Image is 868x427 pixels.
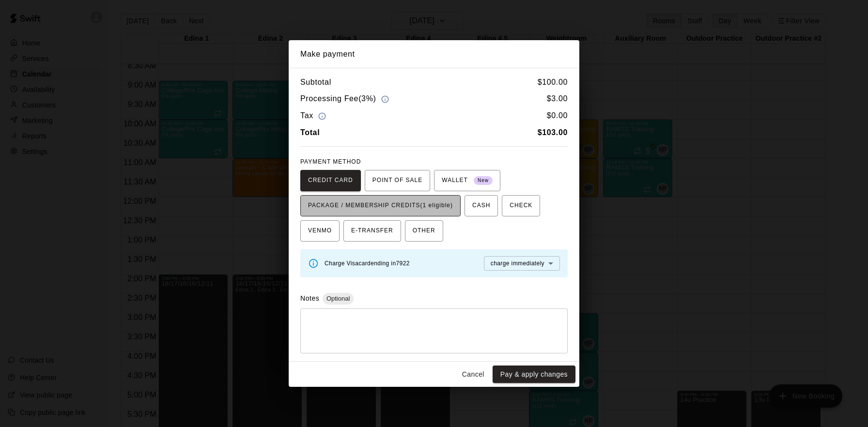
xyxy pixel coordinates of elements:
button: POINT OF SALE [365,170,430,191]
button: OTHER [405,220,443,242]
span: OTHER [413,223,435,239]
button: Pay & apply changes [493,366,575,383]
span: PAYMENT METHOD [300,158,361,165]
span: CREDIT CARD [308,173,353,188]
span: VENMO [308,223,332,239]
span: New [474,174,493,187]
span: CHECK [510,198,532,213]
button: E-TRANSFER [343,220,401,242]
span: CASH [472,198,490,213]
button: Cancel [458,366,489,383]
button: WALLET New [434,170,500,191]
b: Total [300,128,320,137]
span: charge immediately [491,260,544,267]
h6: Subtotal [300,76,331,89]
h2: Make payment [289,40,579,68]
span: Charge Visa card ending in 7922 [325,260,410,267]
span: Optional [323,295,354,302]
button: CASH [465,195,498,216]
h6: $ 100.00 [538,76,568,89]
button: CHECK [502,195,540,216]
h6: $ 0.00 [547,109,568,122]
h6: Processing Fee ( 3% ) [300,92,391,106]
span: E-TRANSFER [351,223,393,239]
button: VENMO [300,220,340,242]
label: Notes [300,294,319,302]
button: PACKAGE / MEMBERSHIP CREDITS(1 eligible) [300,195,461,216]
span: WALLET [442,173,493,188]
h6: $ 3.00 [547,92,568,106]
span: PACKAGE / MEMBERSHIP CREDITS (1 eligible) [308,198,453,213]
h6: Tax [300,109,328,122]
b: $ 103.00 [538,128,568,137]
span: POINT OF SALE [372,173,422,188]
button: CREDIT CARD [300,170,361,191]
